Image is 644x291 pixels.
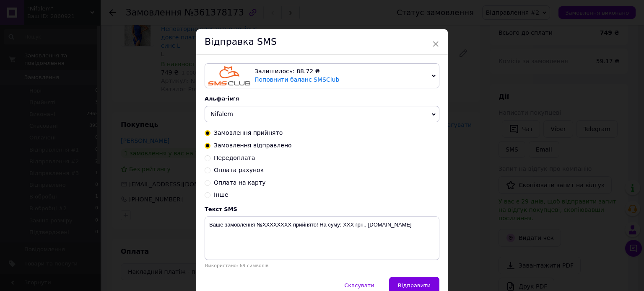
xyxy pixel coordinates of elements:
[214,167,264,173] span: Оплата рахунок
[214,155,255,161] span: Передоплата
[398,282,431,288] span: Відправити
[205,95,239,102] span: Альфа-ім'я
[205,216,439,260] textarea: Ваше замовлення №ХХХХХХХХ прийнято! На суму: ХХХ грн., [DOMAIN_NAME]
[196,29,448,55] div: Відправка SMS
[254,67,428,76] div: Залишилось: 88.72 ₴
[214,191,229,198] span: Інше
[210,111,233,117] span: Nifalem
[432,37,439,51] span: ×
[214,142,292,149] span: Замовлення відправлено
[214,179,265,186] span: Оплата на карту
[205,263,439,268] div: Використано: 69 символів
[254,76,339,83] a: Поповнити баланс SMSClub
[344,282,374,288] span: Скасувати
[205,206,439,212] div: Текст SMS
[214,129,283,136] span: Замовлення прийнято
